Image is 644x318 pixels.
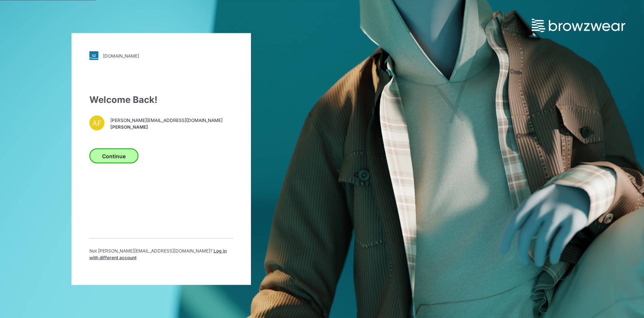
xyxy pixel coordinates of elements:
[110,117,223,123] span: [PERSON_NAME][EMAIL_ADDRESS][DOMAIN_NAME]
[110,123,223,130] span: [PERSON_NAME]
[89,51,98,60] img: svg+xml;base64,PHN2ZyB3aWR0aD0iMjgiIGhlaWdodD0iMjgiIHZpZXdCb3g9IjAgMCAyOCAyOCIgZmlsbD0ibm9uZSIgeG...
[89,116,104,131] div: AF
[103,53,139,58] div: [DOMAIN_NAME]
[89,93,233,107] div: Welcome Back!
[532,19,625,32] img: browzwear-logo.73288ffb.svg
[89,248,233,261] p: Not [PERSON_NAME][EMAIL_ADDRESS][DOMAIN_NAME] ?
[89,149,138,163] button: Continue
[89,51,233,60] a: [DOMAIN_NAME]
